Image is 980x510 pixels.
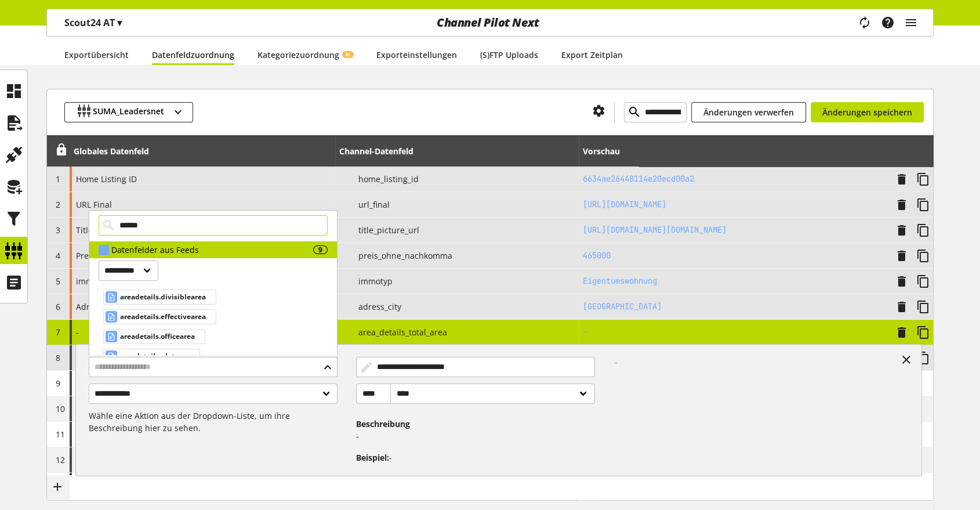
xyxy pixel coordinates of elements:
[56,173,60,185] span: 1
[64,16,122,30] p: Scout24 AT
[583,301,886,313] h2: Salzburg
[583,249,886,262] h2: 465000
[56,250,60,261] span: 4
[811,102,924,122] button: Änderungen speichern
[349,275,393,287] span: immotyp
[583,224,886,236] h2: https://pictures.immobilienscout24.de/prod.www.immobilienscout24.at/pictureserver/loadPicture?q=7...
[76,301,119,312] span: Adress City
[76,225,140,236] span: Title Picture URL
[74,145,149,157] div: Globales Datenfeld
[583,326,886,338] h2: -
[339,145,413,157] div: Channel-Datenfeld
[349,224,419,236] span: title_picture_url
[257,49,353,61] a: KategoriezuordnungKI
[356,418,590,430] h4: Beschreibung
[349,173,419,185] span: home_listing_id
[120,310,206,324] span: areadetails.effectivearea
[56,352,60,363] span: 8
[64,49,129,61] a: Exportübersicht
[89,410,337,434] p: Wähle eine Aktion aus der Dropdown-Liste, um ihre Beschreibung hier zu sehen.
[56,276,60,287] span: 5
[583,198,886,211] h2: https://www.immobilienscout24.at/expose/6634ae26448114e20ecd00a2
[152,49,234,61] a: Datenfeldzuordnung
[120,330,195,343] span: areadetails.officearea
[76,327,79,338] span: -
[349,301,401,313] span: adress_city
[56,378,60,389] span: 9
[56,225,60,236] span: 3
[691,102,806,122] button: Änderungen verwerfen
[56,301,60,312] span: 6
[64,102,193,122] button: SUMA_Leadersnet
[93,105,164,120] span: SUMA_Leadersnet
[703,106,794,118] span: Änderungen verwerfen
[56,454,65,465] span: 12
[561,49,623,61] a: Export Zeitplan
[349,198,390,211] span: url_final
[76,173,137,185] span: Home Listing ID
[51,144,67,158] div: Entsperren, um Zeilen neu anzuordnen
[120,349,190,363] span: areadetails.plotarea
[356,430,590,442] p: -
[376,49,457,61] a: Exporteinstellungen
[76,276,110,287] span: immotyp
[117,16,122,29] span: ▾
[76,250,168,261] span: Preis ohne Nachkomma
[120,290,206,304] span: areadetails.divisiblearea
[56,403,65,414] span: 10
[356,452,389,463] span: Beispiel:
[349,326,447,338] span: area_details_total_area
[822,106,912,118] span: Änderungen speichern
[480,49,538,61] a: (S)FTP Uploads
[46,9,934,37] nav: main navigation
[56,199,60,210] span: 2
[55,144,67,156] span: Entsperren, um Zeilen neu anzuordnen
[595,348,919,464] div: -
[346,51,350,58] span: KI
[56,429,65,440] span: 11
[349,249,452,262] span: preis_ohne_nachkomma
[583,275,886,287] h2: Eigentumswohnung
[76,199,112,210] span: URL Final
[583,145,620,157] div: Vorschau
[313,245,328,254] div: 9
[583,173,886,185] h2: 6634ae26448114e20ecd00a2
[111,244,313,256] div: Datenfelder aus Feeds
[56,327,60,338] span: 7
[389,452,392,463] span: -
